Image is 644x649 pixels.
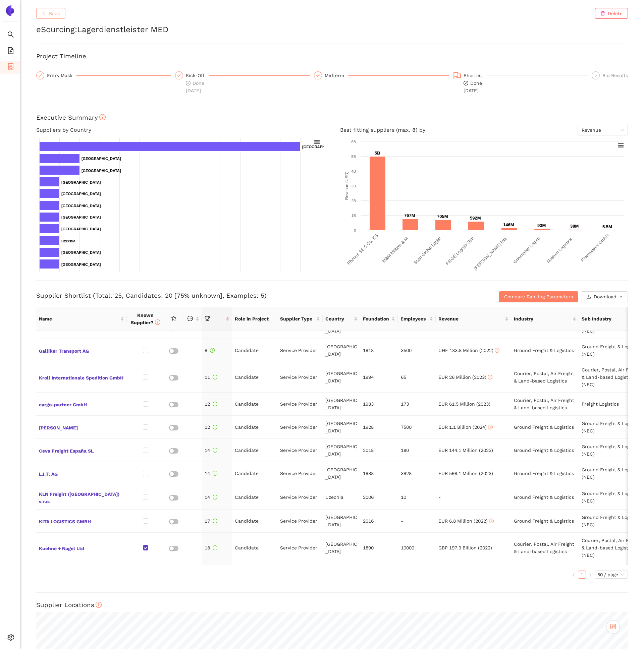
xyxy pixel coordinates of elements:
[464,80,482,93] span: Done [DATE]
[398,510,436,533] td: -
[595,571,628,579] div: Page Size
[49,10,60,17] span: Back
[570,224,579,229] text: 38M
[323,439,360,462] td: [GEOGRAPHIC_DATA]
[323,339,360,362] td: [GEOGRAPHIC_DATA]
[277,510,323,533] td: Service Provider
[280,315,315,322] span: Supplier Type
[595,73,597,78] span: 5
[398,563,436,588] td: 558
[398,362,436,393] td: 65
[213,375,217,379] span: info-circle
[588,573,592,577] span: right
[39,346,124,355] span: Galliker Transport AG
[360,533,398,563] td: 1890
[96,602,102,608] span: info-circle
[323,307,360,331] th: this column's title is Country,this column is sortable
[360,393,398,416] td: 1983
[39,469,124,478] span: L.I.T. AG
[61,204,101,208] text: [GEOGRAPHIC_DATA]
[436,307,511,331] th: this column's title is Revenue,this column is sortable
[205,518,217,524] span: 17
[488,375,492,379] span: info-circle
[232,462,277,485] td: Candidate
[453,71,588,94] div: Shortlistcheck-circleDone[DATE]
[36,307,127,331] th: this column's title is Name,this column is sortable
[205,424,217,430] span: 12
[36,125,324,135] h4: Suppliers by Country
[302,145,342,149] text: [GEOGRAPHIC_DATA]
[213,471,217,476] span: info-circle
[39,446,124,455] span: Ceva Freight España SL
[61,239,75,243] text: Czechia
[438,401,490,407] span: EUR 61.5 Million (2023)
[438,518,494,524] span: EUR 6.8 Million (2022)
[570,571,578,579] button: left
[171,316,176,321] span: star
[360,416,398,439] td: 1928
[360,362,398,393] td: 1994
[82,157,121,161] text: [GEOGRAPHIC_DATA]
[360,462,398,485] td: 1988
[177,73,181,77] span: check
[398,393,436,416] td: 173
[398,416,436,439] td: 7500
[398,533,436,563] td: 10000
[277,439,323,462] td: Service Provider
[323,510,360,533] td: [GEOGRAPHIC_DATA]
[453,71,461,79] span: flag
[546,233,577,264] text: Noatum Logistics …
[47,71,76,79] div: Entry Mask
[38,73,42,77] span: check
[511,416,579,439] td: Ground Freight & Logistics
[352,169,356,173] text: 4B
[514,315,571,322] span: Industry
[511,393,579,416] td: Courier, Postal, Air Freight & Land-based Logistics
[39,543,124,552] span: Kuehne + Nagel Ltd
[82,169,121,173] text: [GEOGRAPHIC_DATA]
[512,233,544,264] text: Grieshaber Logisti…
[277,533,323,563] td: Service Provider
[600,11,605,16] span: delete
[5,5,15,16] img: Logo
[578,571,586,579] li: 1
[464,71,487,79] div: Shortlist
[205,471,217,476] span: 14
[99,114,106,120] span: info-circle
[489,519,494,523] span: info-circle
[511,439,579,462] td: Ground Freight & Logistics
[7,61,14,74] span: container
[213,402,217,406] span: info-circle
[352,214,356,218] text: 1B
[232,485,277,510] td: Candidate
[511,339,579,362] td: Ground Freight & Logistics
[495,348,499,353] span: info-circle
[580,233,610,263] text: Pharmaserv GmbH
[381,233,412,264] text: M&M Militzer & M…
[186,81,191,85] span: check-circle
[325,71,348,79] div: Midterm
[438,315,503,322] span: Revenue
[360,439,398,462] td: 2018
[232,439,277,462] td: Candidate
[488,425,493,429] span: info-circle
[205,545,217,550] span: 18
[438,424,493,430] span: EUR 1.1 Billion (2024)
[352,155,356,159] text: 5B
[183,307,202,331] th: this column is sortable
[570,571,578,579] li: Previous Page
[438,494,441,500] span: -
[213,545,217,550] span: info-circle
[7,632,14,645] span: setting
[437,214,448,219] text: 705M
[511,462,579,485] td: Ground Freight & Logistics
[36,601,628,609] h3: Supplier Locations
[360,510,398,533] td: 2016
[36,52,628,61] h3: Project Timeline
[277,563,323,588] td: Service Provider
[323,533,360,563] td: [GEOGRAPHIC_DATA]
[277,393,323,416] td: Service Provider
[581,291,628,302] button: downloadDownloaddown
[503,222,514,227] text: 146M
[39,373,124,381] span: Kroll Internationale Spedition GmbH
